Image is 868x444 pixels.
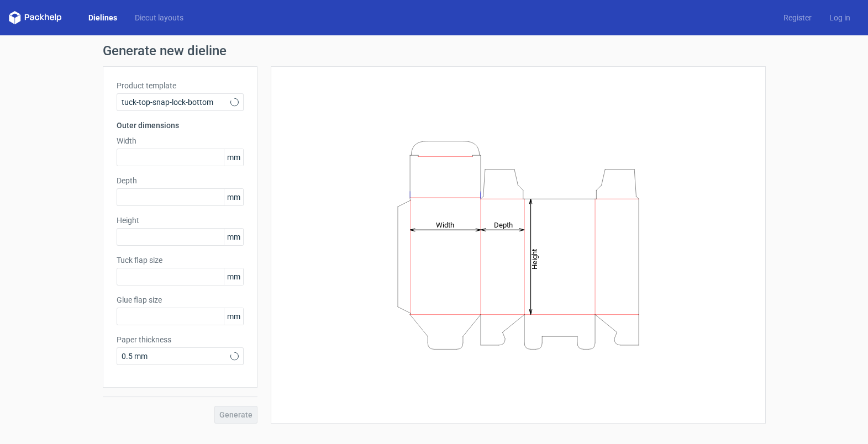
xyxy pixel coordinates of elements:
[224,268,243,285] span: mm
[117,175,244,186] label: Depth
[775,12,820,23] a: Register
[80,12,126,23] a: Dielines
[494,220,513,229] tspan: Depth
[103,44,766,57] h1: Generate new dieline
[117,294,244,305] label: Glue flap size
[117,215,244,226] label: Height
[224,149,243,166] span: mm
[126,12,192,23] a: Diecut layouts
[530,249,539,269] tspan: Height
[435,220,454,229] tspan: Width
[820,12,859,23] a: Log in
[117,255,244,266] label: Tuck flap size
[117,334,244,345] label: Paper thickness
[117,80,244,91] label: Product template
[224,189,243,205] span: mm
[122,351,230,362] span: 0.5 mm
[224,308,243,325] span: mm
[117,120,244,131] h3: Outer dimensions
[224,229,243,245] span: mm
[122,97,230,108] span: tuck-top-snap-lock-bottom
[117,135,244,146] label: Width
